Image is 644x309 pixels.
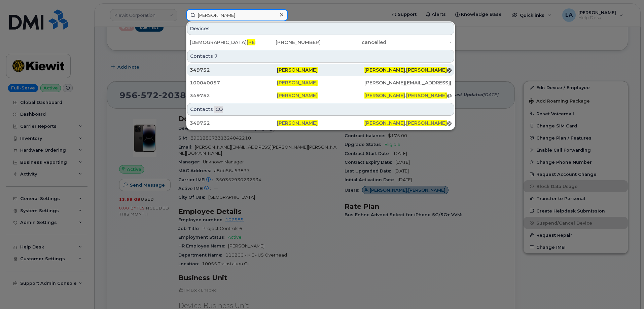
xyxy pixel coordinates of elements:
[406,92,447,99] span: [PERSON_NAME]
[187,22,454,35] div: Devices
[364,79,452,86] div: [PERSON_NAME][EMAIL_ADDRESS][PERSON_NAME][DOMAIN_NAME]
[277,80,318,86] span: [PERSON_NAME]
[187,77,454,89] a: 100040057[PERSON_NAME][PERSON_NAME][EMAIL_ADDRESS][PERSON_NAME][DOMAIN_NAME]
[364,67,452,73] div: . @[PERSON_NAME][DOMAIN_NAME]
[187,36,454,48] a: [DEMOGRAPHIC_DATA][PERSON_NAME][PHONE_NUMBER]cancelled-
[364,120,452,126] div: . @[PERSON_NAME][DOMAIN_NAME]
[187,50,454,63] div: Contacts
[187,89,454,102] a: 349752[PERSON_NAME][PERSON_NAME].[PERSON_NAME]@[PERSON_NAME][DOMAIN_NAME]
[190,92,277,99] div: 349752
[386,39,452,46] div: -
[186,9,288,21] input: Find something...
[187,64,454,76] a: 349752[PERSON_NAME][PERSON_NAME].[PERSON_NAME]@[PERSON_NAME][DOMAIN_NAME]
[406,120,447,126] span: [PERSON_NAME]
[247,39,287,45] span: [PERSON_NAME]
[364,120,405,126] span: [PERSON_NAME]
[190,39,255,46] div: [DEMOGRAPHIC_DATA]
[615,280,639,304] iframe: Messenger Launcher
[321,39,386,46] div: cancelled
[187,117,454,129] a: 349752[PERSON_NAME][PERSON_NAME].[PERSON_NAME]@[PERSON_NAME][DOMAIN_NAME]
[364,92,452,99] div: . @[PERSON_NAME][DOMAIN_NAME]
[255,39,321,46] div: [PHONE_NUMBER]
[214,106,223,113] span: .CO
[364,67,405,73] span: [PERSON_NAME]
[190,67,277,73] div: 349752
[364,92,405,99] span: [PERSON_NAME]
[187,103,454,116] div: Contacts
[190,79,277,86] div: 100040057
[190,120,277,126] div: 349752
[277,120,318,126] span: [PERSON_NAME]
[277,67,318,73] span: [PERSON_NAME]
[214,53,218,60] span: 7
[406,67,447,73] span: [PERSON_NAME]
[277,92,318,99] span: [PERSON_NAME]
